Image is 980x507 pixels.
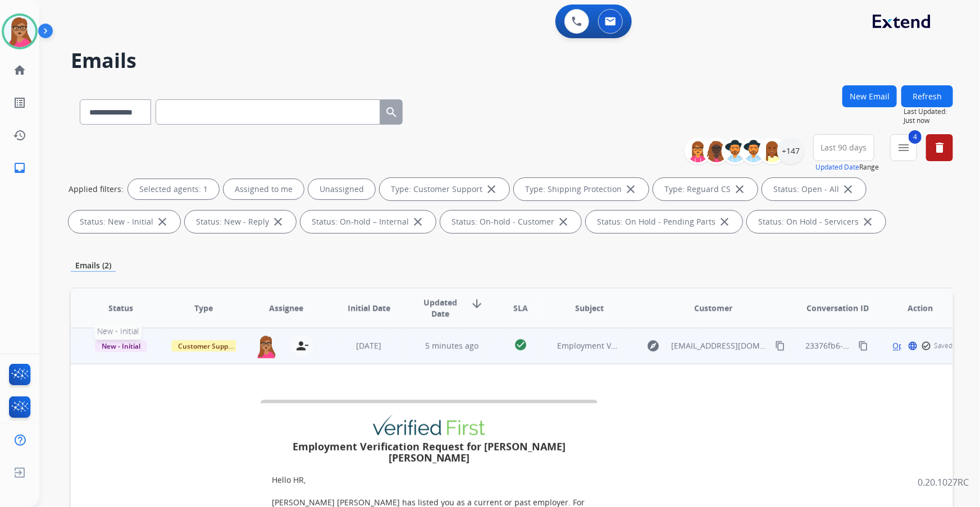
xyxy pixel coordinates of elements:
img: agent-avatar [255,335,277,358]
div: Unassigned [308,179,375,199]
mat-icon: arrow_downward [470,297,484,310]
h2: Emails [71,49,953,72]
span: Just now [904,116,953,125]
span: Last Updated: [904,107,953,116]
div: Status: New - Initial [69,211,180,233]
span: Conversation ID [806,303,869,314]
span: [EMAIL_ADDRESS][DOMAIN_NAME] [672,340,769,351]
span: Customer Support [171,340,244,352]
div: Status: Open - All [762,178,866,200]
span: Initial Date [348,303,390,314]
span: Employment Verification Request - File #6276306 for [PERSON_NAME] [558,340,819,351]
mat-icon: search [385,106,398,119]
span: SLA [513,303,528,314]
button: Updated Date [815,163,859,172]
mat-icon: history [13,129,26,142]
mat-icon: close [156,215,169,229]
img: showImage.taz [373,414,485,435]
button: 4 [890,134,917,161]
div: Status: On-hold – Internal [300,211,436,233]
mat-icon: check_circle_outline [921,341,931,351]
h3: Employment Verification Request for [PERSON_NAME] [PERSON_NAME] [272,441,586,463]
span: Range [815,162,879,172]
div: Status: On Hold - Pending Parts [586,211,742,233]
button: New Email [842,85,897,107]
mat-icon: close [411,215,425,229]
mat-icon: close [718,215,731,229]
div: Status: On-hold - Customer [440,211,581,233]
span: [DATE] [356,340,381,351]
img: avatar [4,16,35,47]
mat-icon: check_circle [514,338,527,351]
mat-icon: close [861,215,874,229]
span: 23376fb6-bd04-4b8e-9f05-d71846869441 [805,340,960,351]
p: Hello HR, [272,474,586,486]
span: Status [108,303,133,314]
span: New - Initial [94,323,142,340]
mat-icon: close [271,215,285,229]
mat-icon: home [13,63,26,77]
button: Refresh [901,85,953,107]
div: Type: Reguard CS [653,178,758,200]
span: Open [893,340,914,351]
span: Saved [934,341,952,350]
mat-icon: close [624,182,637,196]
div: Type: Shipping Protection [514,178,649,200]
mat-icon: close [485,182,498,196]
span: 5 minutes ago [425,340,478,351]
mat-icon: list_alt [13,96,26,109]
span: Customer [695,303,733,314]
div: Status: New - Reply [185,211,296,233]
p: Emails (2) [71,260,116,272]
p: Applied filters: [69,184,124,195]
mat-icon: content_copy [858,341,868,351]
span: 4 [909,130,922,144]
mat-icon: language [908,341,918,351]
span: Last 90 days [821,145,867,150]
mat-icon: close [557,215,570,229]
mat-icon: explore [647,339,660,353]
div: Status: On Hold - Servicers [747,211,886,233]
mat-icon: content_copy [775,341,785,351]
div: Assigned to me [224,179,304,199]
mat-icon: delete [933,141,946,154]
div: Type: Customer Support [380,178,509,200]
mat-icon: inbox [13,161,26,175]
span: New - Initial [95,340,147,352]
div: Selected agents: 1 [128,179,219,199]
div: +147 [777,138,804,165]
span: Type [194,303,213,314]
span: Subject [575,303,604,314]
mat-icon: close [841,182,855,196]
span: Assignee [269,303,303,314]
mat-icon: close [733,182,746,196]
mat-icon: menu [897,141,910,154]
p: 0.20.1027RC [918,476,969,489]
button: Last 90 days [813,134,874,161]
span: Updated Date [420,297,461,319]
mat-icon: person_remove [295,339,309,353]
th: Action [870,289,953,328]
